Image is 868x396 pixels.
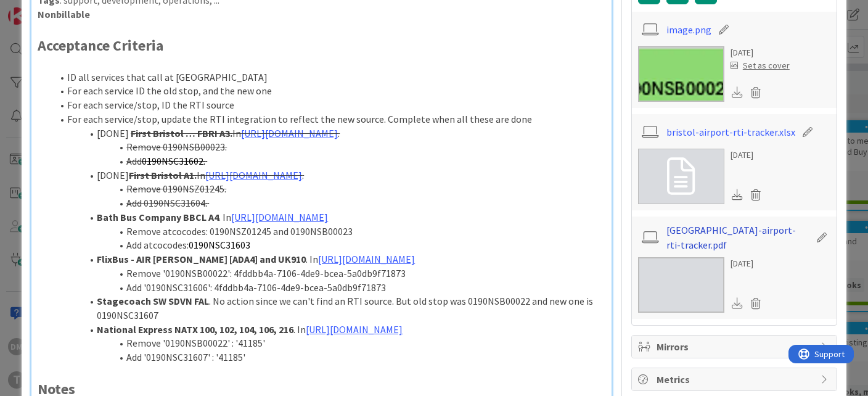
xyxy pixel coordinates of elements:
a: bristol-airport-rti-tracker.xlsx [666,125,795,139]
li: . In [52,323,605,337]
s: In . [197,169,304,181]
div: Set as cover [731,59,790,72]
a: [URL][DOMAIN_NAME] [306,323,403,336]
li: Remove '0190NSB00022' : '41185' [52,336,605,350]
li: ID all services that call at [GEOGRAPHIC_DATA] [52,70,605,85]
s: In . [232,127,340,139]
span: Mirrors [657,339,814,354]
strong: Bath Bus Company BBCL A4 [97,211,219,223]
s: Remove 0190NSB00023. [126,141,227,153]
div: [DATE] [731,257,766,270]
li: For each service/stop, update the RTI integration to reflect the new source. Complete when all th... [52,112,605,126]
strong: National Express NATX 100, 102, 104, 106, 216 [97,323,293,336]
a: image.png [666,22,711,37]
div: [DATE] [731,46,790,59]
strong: Acceptance Criteria [38,36,163,55]
s: First Bristol … FBRI A3. [131,127,232,139]
li: Add '0190NSC31607' : '41185' [52,350,605,365]
li: For each service/stop, ID the RTI source [52,98,605,112]
s: . [205,197,207,209]
li: . In [52,252,605,266]
li: Remove '0190NSB00022': 4fddbb4a-7106-4de9-bcea-5a0db9f71873 [52,266,605,281]
li: Add atcocodes: [52,238,605,252]
strong: Stagecoach SW SDVN FAL [97,295,209,307]
a: [URL][DOMAIN_NAME] [318,253,415,265]
span: Metrics [657,372,814,387]
s: 0190NSC31602. [142,155,205,167]
a: [URL][DOMAIN_NAME] [231,211,328,223]
li: Add '0190NSC31606': 4fddbb4a-7106-4de9-bcea-5a0db9f71873 [52,281,605,295]
span: Support [26,2,56,17]
s: Add 0190NSC31604 [126,197,205,209]
li: . In [52,210,605,225]
li: . No action since we can't find an RTI source. But old stop was 0190NSB00022 and new one is 0190N... [52,294,605,322]
strong: Nonbillable [38,8,90,20]
s: Add [126,155,142,167]
div: Download [731,295,744,311]
s: First Bristol A1. [129,169,197,181]
div: [DATE] [731,149,766,162]
s: Remove 0190NSZ01245. [126,183,226,195]
a: [URL][DOMAIN_NAME] [241,127,338,139]
li: Remove atcocodes: 0190NSZ01245 and 0190NSB00023 [52,225,605,239]
li: For each service ID the old stop, and the new one [52,84,605,98]
span: 0190NSC31603 [189,239,250,251]
li: [DONE] [52,126,605,141]
div: Download [731,85,744,101]
a: [GEOGRAPHIC_DATA]-airport-rti-tracker.pdf [666,223,809,252]
div: Download [731,187,744,203]
strong: FlixBus - AIR [PERSON_NAME] [ADA4] and UK910 [97,253,306,265]
a: [URL][DOMAIN_NAME] [205,169,302,181]
li: [DONE] [52,168,605,183]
